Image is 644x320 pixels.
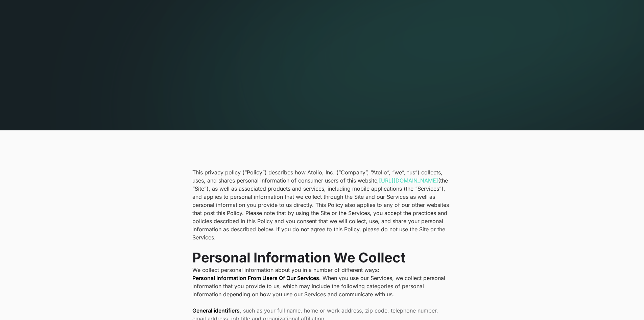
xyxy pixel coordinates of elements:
a: [URL][DOMAIN_NAME] [379,177,438,184]
p: We collect personal information about you in a number of different ways: [192,266,452,274]
strong: General identifiers [192,307,240,314]
p: This privacy policy (“Policy”) describes how Atolio, Inc. (“Company”, “Atolio”, “we”, “us”) colle... [192,168,452,241]
strong: Personal Information From Users Of Our Services [192,275,319,281]
p: ‍ [192,241,452,250]
h2: Personal Information We Collect [192,250,452,266]
p: . When you use our Services, we collect personal information that you provide to us, which may in... [192,274,452,298]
